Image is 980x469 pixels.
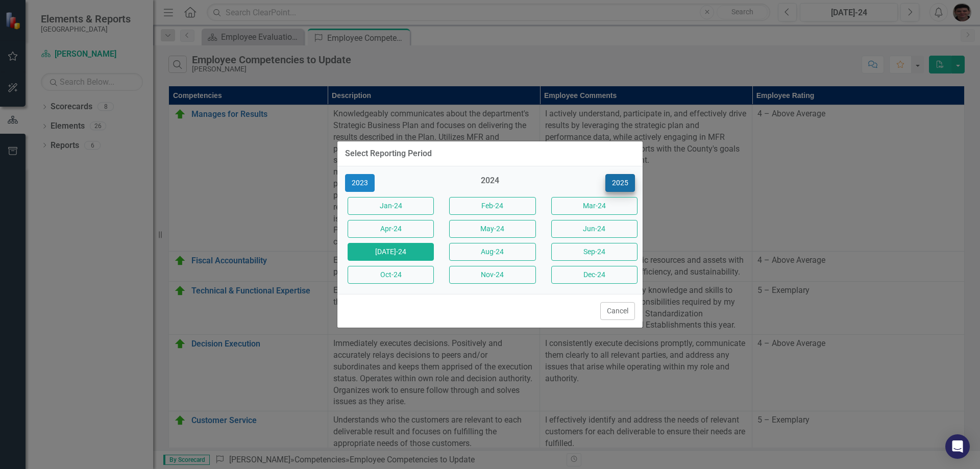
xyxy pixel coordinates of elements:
[348,266,434,284] button: Oct-24
[605,174,635,192] button: 2025
[945,434,970,459] div: Open Intercom Messenger
[551,243,638,261] button: Sep-24
[345,149,432,158] div: Select Reporting Period
[348,220,434,238] button: Apr-24
[600,302,635,320] button: Cancel
[449,243,535,261] button: Aug-24
[348,197,434,215] button: Jan-24
[551,197,638,215] button: Mar-24
[447,175,533,192] div: 2024
[449,220,535,238] button: May-24
[348,243,434,261] button: [DATE]-24
[345,174,375,192] button: 2023
[551,266,638,284] button: Dec-24
[551,220,638,238] button: Jun-24
[449,197,535,215] button: Feb-24
[449,266,535,284] button: Nov-24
